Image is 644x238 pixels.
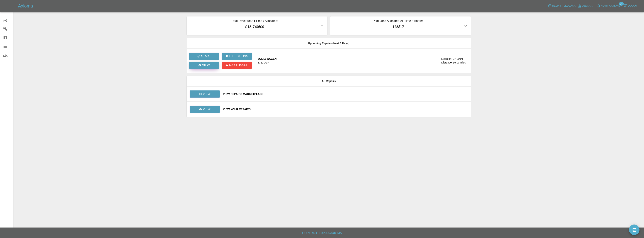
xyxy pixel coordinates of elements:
a: View [189,62,219,69]
h6: Copyright © 2025 Axioma [3,231,641,236]
div: EJ22CGF [257,61,269,64]
div: Distance: [441,61,452,64]
button: Help & Feedback [547,3,576,9]
button: Logout [623,3,640,9]
p: 138 / 17 [333,24,463,30]
span: Account [582,4,595,8]
button: Open drawer [2,1,11,10]
p: View [202,63,210,67]
a: View [190,107,220,110]
p: View [203,107,211,111]
p: Directions [229,54,248,58]
div: Location: [441,57,452,61]
a: View Your Repairs [223,107,468,111]
a: View [190,92,220,95]
a: View [190,106,220,113]
p: Start [201,54,211,58]
a: View [190,90,220,98]
p: Raise issue [229,63,248,67]
button: Start [189,53,219,60]
a: VOLKSWAGENEJ22CGF [257,57,422,64]
th: All Repairs [187,76,471,87]
h5: Axioma [18,3,33,9]
a: Account [577,3,596,9]
p: £18,740 / £0 [190,24,320,30]
span: Help & Feedback [552,4,575,8]
p: # of Jobs Allocated All Time / Month: [333,19,463,24]
p: View [203,92,211,96]
button: Directions [222,53,252,60]
a: View Repairs Marketplace [223,92,468,96]
span: Notifications [601,4,620,8]
span: Logout [628,4,639,8]
div: VOLKSWAGEN [257,57,277,61]
button: Raise issue [222,62,252,69]
span: 14 [619,2,624,6]
div: DN110NF [452,57,464,61]
button: availability [629,225,640,235]
button: # of Jobs Allocated All Time / Month:138/17 [330,16,471,35]
button: Notifications [596,3,621,9]
a: Location:DN110NFDistance:16.03miles [425,57,468,64]
div: 16.03 miles [453,61,468,64]
p: Total Revenue All Time / Allocated: [190,19,320,24]
button: Total Revenue All Time / Allocated:£18,740/£0 [187,16,327,35]
th: Upcoming Repairs (Next 3 Days) [187,38,471,49]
